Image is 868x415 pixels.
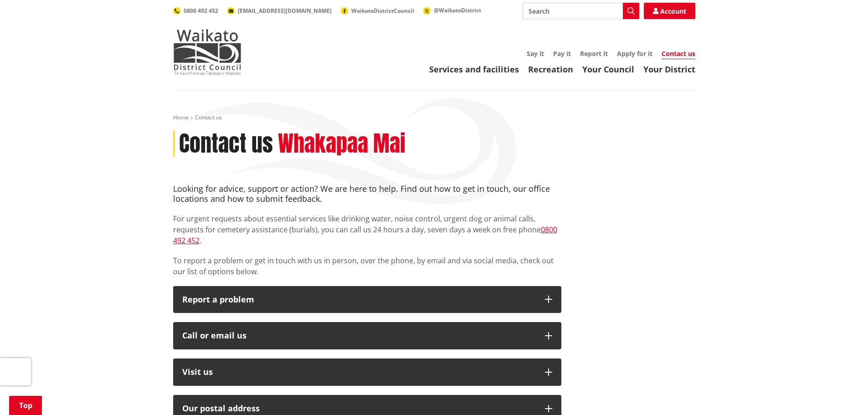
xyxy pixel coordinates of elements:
[173,184,561,204] h4: Looking for advice, support or action? We are here to help. Find out how to get in touch, our off...
[173,7,218,15] a: 0800 492 452
[527,49,544,58] a: Say it
[227,7,332,15] a: [EMAIL_ADDRESS][DOMAIN_NAME]
[351,7,414,15] span: WaikatoDistrictCouncil
[173,322,561,349] button: Call or email us
[179,131,273,157] h1: Contact us
[9,396,42,415] a: Top
[617,49,652,58] a: Apply for it
[238,7,332,15] span: [EMAIL_ADDRESS][DOMAIN_NAME]
[434,6,481,14] span: @WaikatoDistrict
[173,113,189,121] a: Home
[182,368,536,377] p: Visit us
[173,359,561,386] button: Visit us
[173,225,557,246] a: 0800 492 452
[644,3,695,19] a: Account
[278,131,406,157] h2: Whakapaa Mai
[341,7,414,15] a: WaikatoDistrictCouncil
[173,29,241,75] img: Waikato District Council - Te Kaunihera aa Takiwaa o Waikato
[662,49,695,59] a: Contact us
[523,3,639,19] input: Search input
[173,114,695,122] nav: breadcrumb
[182,331,536,340] div: Call or email us
[182,295,536,304] p: Report a problem
[528,64,573,75] a: Recreation
[582,64,634,75] a: Your Council
[173,213,561,246] p: For urgent requests about essential services like drinking water, noise control, urgent dog or an...
[173,255,561,277] p: To report a problem or get in touch with us in person, over the phone, by email and via social me...
[580,49,608,58] a: Report it
[643,64,695,75] a: Your District
[195,113,222,121] span: Contact us
[182,404,536,413] h2: Our postal address
[553,49,571,58] a: Pay it
[184,7,218,15] span: 0800 492 452
[429,64,519,75] a: Services and facilities
[423,6,481,14] a: @WaikatoDistrict
[173,286,561,313] button: Report a problem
